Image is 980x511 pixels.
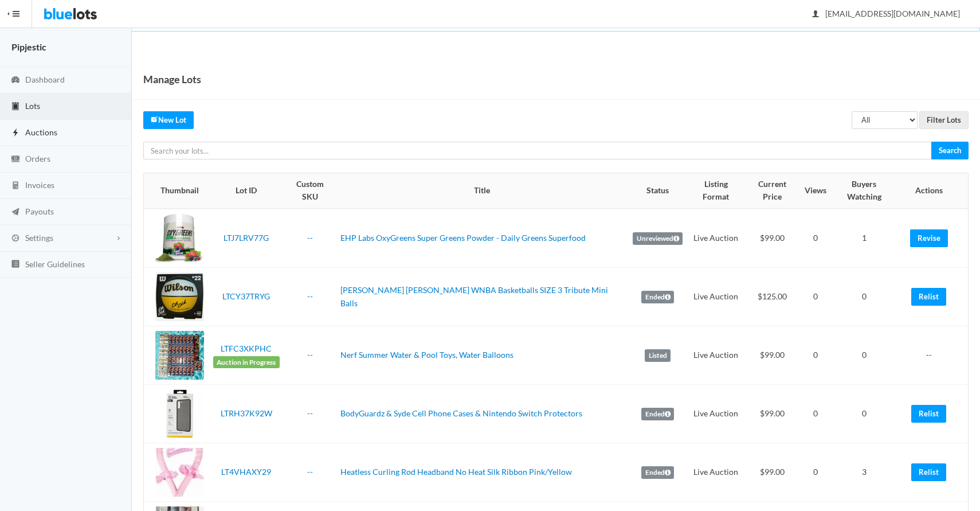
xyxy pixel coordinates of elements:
th: Current Price [744,173,800,209]
a: LTFC3XKPHC [221,344,272,353]
th: Views [800,173,831,209]
span: Settings [25,233,53,243]
th: Status [628,173,687,209]
span: Seller Guidelines [25,259,85,269]
td: $99.00 [744,209,800,268]
th: Custom SKU [284,173,336,209]
a: -- [307,467,313,477]
ion-icon: clipboard [10,102,21,112]
td: 3 [831,443,897,502]
td: 0 [800,385,831,443]
a: EHP Labs OxyGreens Super Greens Powder - Daily Greens Superfood [340,233,586,243]
th: Actions [897,173,968,209]
a: Relist [911,463,946,481]
td: 0 [831,326,897,385]
a: createNew Lot [143,111,194,129]
a: -- [307,233,313,243]
td: Live Auction [687,209,744,268]
a: [PERSON_NAME] [PERSON_NAME] WNBA Basketballs SIZE 3 Tribute Mini Balls [340,285,608,308]
td: 0 [800,326,831,385]
a: Heatless Curling Rod Headband No Heat Silk Ribbon Pink/Yellow [340,467,572,477]
span: Lots [25,101,40,111]
span: Dashboard [25,75,65,84]
span: Orders [25,154,50,163]
label: Ended [641,408,674,420]
th: Listing Format [687,173,744,209]
a: Relist [911,405,946,423]
td: 0 [831,385,897,443]
ion-icon: paper plane [10,207,21,218]
a: Relist [911,288,946,306]
td: $99.00 [744,443,800,502]
label: Ended [641,466,674,479]
td: $99.00 [744,326,800,385]
ion-icon: calculator [10,181,21,192]
ion-icon: cog [10,233,21,244]
td: 0 [831,268,897,326]
td: 1 [831,209,897,268]
th: Thumbnail [144,173,209,209]
a: -- [307,408,313,418]
label: Unreviewed [633,232,683,245]
th: Lot ID [209,173,284,209]
a: LTJ7LRV77G [224,233,269,243]
span: Auction in Progress [213,356,280,369]
th: Title [336,173,628,209]
a: -- [307,291,313,301]
a: Revise [910,229,948,247]
ion-icon: cash [10,154,21,165]
td: -- [897,326,968,385]
td: Live Auction [687,443,744,502]
span: [EMAIL_ADDRESS][DOMAIN_NAME] [813,9,960,18]
span: Invoices [25,180,54,190]
ion-icon: list box [10,259,21,270]
td: 0 [800,209,831,268]
td: Live Auction [687,326,744,385]
td: $99.00 [744,385,800,443]
td: 0 [800,443,831,502]
label: Listed [645,349,671,362]
td: 0 [800,268,831,326]
h1: Manage Lots [143,71,201,88]
td: Live Auction [687,385,744,443]
input: Search your lots... [143,142,932,159]
ion-icon: speedometer [10,75,21,86]
td: Live Auction [687,268,744,326]
label: Ended [641,291,674,303]
a: Nerf Summer Water & Pool Toys, Water Balloons [340,350,513,360]
input: Filter Lots [919,111,969,129]
ion-icon: flash [10,128,21,139]
a: LTRH37K92W [221,408,272,418]
a: LT4VHAXY29 [221,467,271,477]
input: Search [931,142,969,159]
td: $125.00 [744,268,800,326]
ion-icon: create [151,115,158,123]
th: Buyers Watching [831,173,897,209]
ion-icon: person [810,9,821,20]
span: Auctions [25,127,57,137]
a: BodyGuardz & Syde Cell Phone Cases & Nintendo Switch Protectors [340,408,582,418]
a: LTCY37TRYG [222,291,270,301]
span: Payouts [25,206,54,216]
strong: Pipjestic [11,41,46,52]
a: -- [307,350,313,360]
